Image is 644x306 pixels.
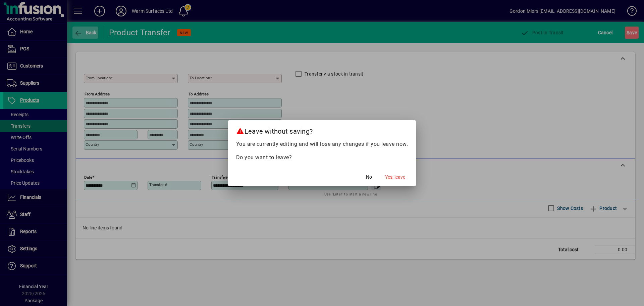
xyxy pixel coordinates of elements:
h2: Leave without saving? [228,120,416,140]
span: Yes, leave [385,174,405,181]
button: Yes, leave [382,171,408,183]
p: Do you want to leave? [236,154,408,162]
button: No [358,171,380,183]
p: You are currently editing and will lose any changes if you leave now. [236,140,408,148]
span: No [366,174,372,181]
